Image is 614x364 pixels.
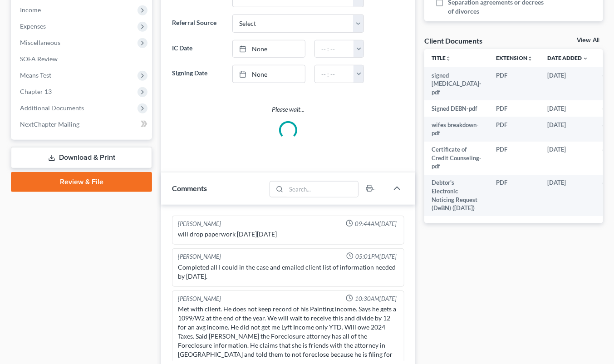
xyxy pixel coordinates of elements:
[424,142,489,175] td: Certificate of Credit Counseling-pdf
[496,54,533,61] a: Extensionunfold_more
[583,56,588,61] i: expand_more
[489,100,540,117] td: PDF
[315,40,354,58] input: -- : --
[20,88,52,95] span: Chapter 13
[355,220,397,228] span: 09:44AM[DATE]
[20,104,84,112] span: Additional Documents
[178,263,398,281] div: Completed all I could in the case and emailed client list of information needed by [DATE].
[489,142,540,175] td: PDF
[432,54,451,61] a: Titleunfold_more
[424,36,482,45] div: Client Documents
[489,67,540,100] td: PDF
[424,117,489,142] td: wifes breakdown-pdf
[547,54,588,61] a: Date Added expand_more
[167,15,228,33] label: Referral Source
[540,100,595,117] td: [DATE]
[540,142,595,175] td: [DATE]
[13,51,152,67] a: SOFA Review
[355,295,397,303] span: 10:30AM[DATE]
[424,67,489,100] td: signed [MEDICAL_DATA]-pdf
[172,105,404,114] p: Please wait...
[540,175,595,216] td: [DATE]
[178,220,221,228] div: [PERSON_NAME]
[178,295,221,303] div: [PERSON_NAME]
[13,116,152,133] a: NextChapter Mailing
[424,100,489,117] td: Signed DEBN-pdf
[20,22,46,30] span: Expenses
[355,252,397,261] span: 05:01PM[DATE]
[20,55,58,63] span: SOFA Review
[233,65,305,83] a: None
[20,120,79,128] span: NextChapter Mailing
[315,65,354,83] input: -- : --
[286,182,358,197] input: Search...
[172,184,207,192] span: Comments
[424,175,489,216] td: Debtor's Electronic Noticing Request (DeBN) ([DATE])
[167,65,228,83] label: Signing Date
[489,117,540,142] td: PDF
[178,252,221,261] div: [PERSON_NAME]
[446,56,451,61] i: unfold_more
[11,147,152,168] a: Download & Print
[11,172,152,192] a: Review & File
[489,175,540,216] td: PDF
[577,37,599,44] a: View All
[167,40,228,58] label: IC Date
[178,230,398,239] div: will drop paperwork [DATE][DATE]
[540,67,595,100] td: [DATE]
[20,6,41,14] span: Income
[233,40,305,58] a: None
[540,117,595,142] td: [DATE]
[527,56,533,61] i: unfold_more
[20,39,60,46] span: Miscellaneous
[20,71,51,79] span: Means Test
